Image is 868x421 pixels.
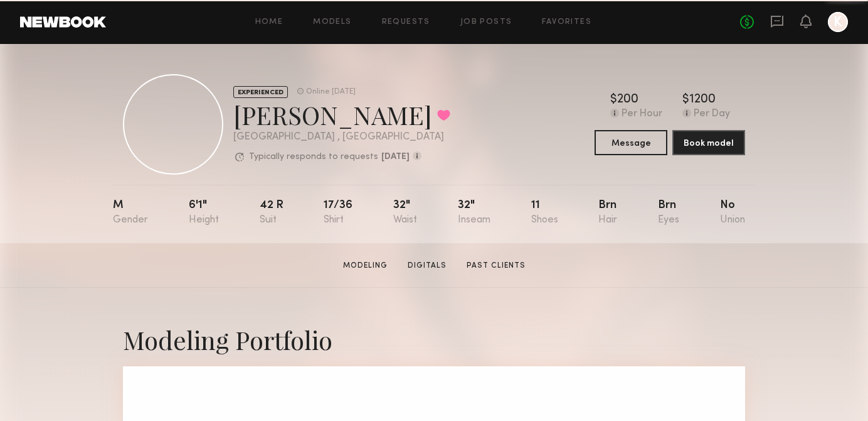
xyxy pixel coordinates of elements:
[338,260,393,271] a: Modeling
[233,132,450,143] div: [GEOGRAPHIC_DATA] , [GEOGRAPHIC_DATA]
[672,130,745,155] button: Book model
[381,153,410,161] b: [DATE]
[460,18,512,26] a: Job Posts
[610,94,617,106] div: $
[595,130,667,155] button: Message
[313,18,351,26] a: Models
[113,200,148,226] div: M
[189,200,219,226] div: 6'1"
[682,94,689,106] div: $
[531,200,558,226] div: 11
[403,260,452,271] a: Digitals
[622,109,662,120] div: Per Hour
[123,323,745,356] div: Modeling Portfolio
[720,200,745,226] div: No
[255,18,283,26] a: Home
[542,18,591,26] a: Favorites
[458,200,490,226] div: 32"
[598,200,617,226] div: Brn
[324,200,352,226] div: 17/36
[233,98,450,131] div: [PERSON_NAME]
[658,200,679,226] div: Brn
[260,200,283,226] div: 42 r
[306,88,356,96] div: Online [DATE]
[617,94,638,106] div: 200
[249,153,378,161] p: Typically responds to requests
[828,12,848,32] a: K
[393,200,417,226] div: 32"
[233,86,288,98] div: EXPERIENCED
[382,18,430,26] a: Requests
[694,109,730,120] div: Per Day
[462,260,531,271] a: Past Clients
[689,94,716,106] div: 1200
